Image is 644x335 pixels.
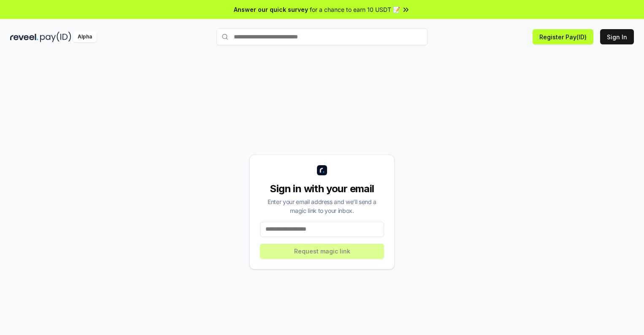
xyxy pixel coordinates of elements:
div: Alpha [73,32,97,42]
div: Enter your email address and we’ll send a magic link to your inbox. [260,197,384,215]
div: Sign in with your email [260,182,384,196]
button: Sign In [600,29,634,44]
span: Answer our quick survey [234,5,308,14]
span: for a chance to earn 10 USDT 📝 [310,5,400,14]
img: reveel_dark [10,32,38,42]
img: pay_id [40,32,71,42]
button: Register Pay(ID) [533,29,593,44]
img: logo_small [317,165,327,175]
